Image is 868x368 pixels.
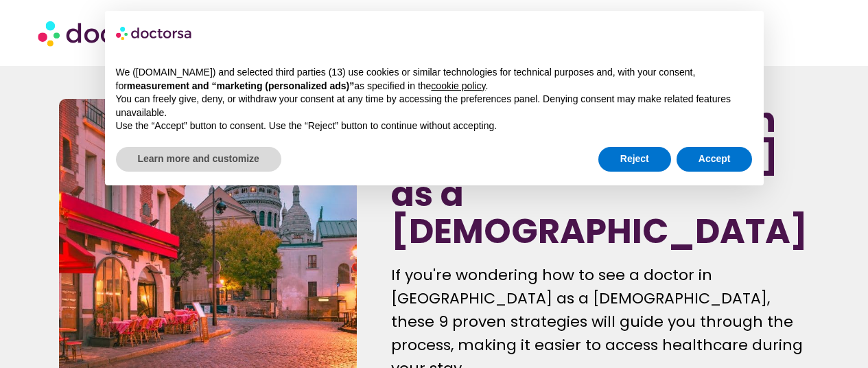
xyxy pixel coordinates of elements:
[127,80,354,91] strong: measurement and “marketing (personalized ads)”
[677,147,753,172] button: Accept
[116,66,753,93] p: We ([DOMAIN_NAME]) and selected third parties (13) use cookies or similar technologies for techni...
[431,80,485,91] a: cookie policy
[598,147,671,172] button: Reject
[116,93,753,119] p: You can freely give, deny, or withdraw your consent at any time by accessing the preferences pane...
[116,147,281,172] button: Learn more and customize
[391,102,809,250] h1: How to See a Doctor in [GEOGRAPHIC_DATA] as a [DEMOGRAPHIC_DATA]
[116,119,753,133] p: Use the “Accept” button to consent. Use the “Reject” button to continue without accepting.
[116,22,193,44] img: logo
